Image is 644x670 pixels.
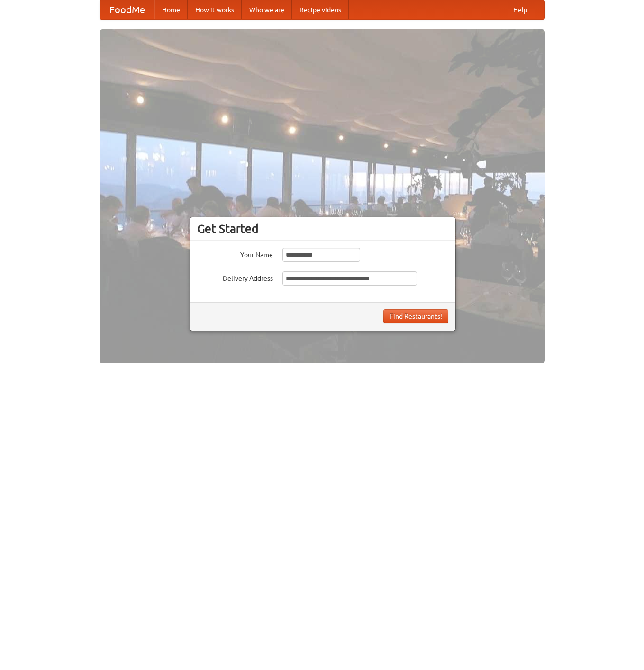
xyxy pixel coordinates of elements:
a: Recipe videos [292,0,349,19]
button: Find Restaurants! [383,309,448,323]
a: Help [506,0,535,19]
a: How it works [188,0,242,19]
a: FoodMe [100,0,154,19]
a: Who we are [242,0,292,19]
a: Home [154,0,188,19]
label: Delivery Address [197,271,273,283]
label: Your Name [197,248,273,259]
h3: Get Started [197,222,448,236]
